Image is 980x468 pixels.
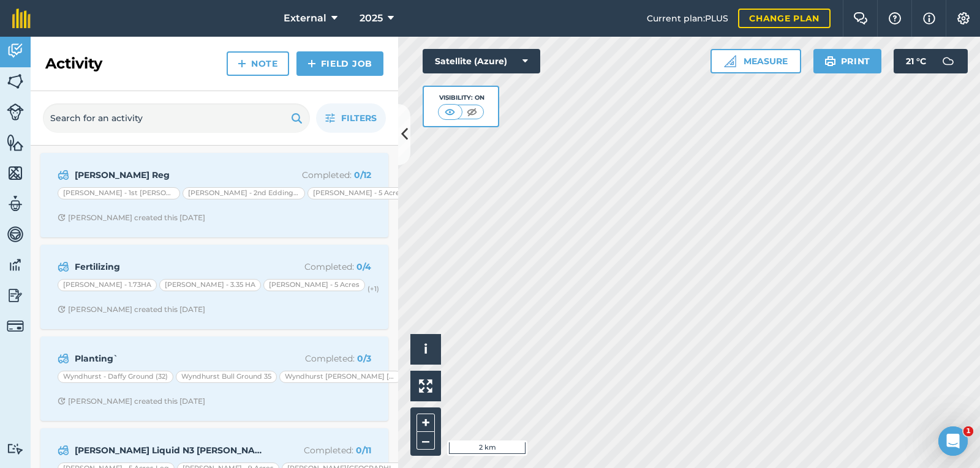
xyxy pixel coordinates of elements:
img: Ruler icon [724,55,736,67]
img: Clock with arrow pointing clockwise [58,305,66,313]
img: Two speech bubbles overlapping with the left bubble in the forefront [853,12,868,24]
a: FertilizingCompleted: 0/4[PERSON_NAME] - 1.73HA[PERSON_NAME] - 3.35 HA[PERSON_NAME] - 5 Acres(+1)... [48,252,381,322]
img: svg+xml;base64,PD94bWwgdmVyc2lvbj0iMS4wIiBlbmNvZGluZz0idXRmLTgiPz4KPCEtLSBHZW5lcmF0b3I6IEFkb2JlIE... [7,256,24,274]
img: Four arrows, one pointing top left, one top right, one bottom right and the last bottom left [419,379,432,393]
img: svg+xml;base64,PHN2ZyB4bWxucz0iaHR0cDovL3d3dy53My5vcmcvMjAwMC9zdmciIHdpZHRoPSIxNCIgaGVpZ2h0PSIyNC... [307,56,316,71]
div: [PERSON_NAME] - 5 Acres Leg [307,187,424,199]
div: [PERSON_NAME] created this [DATE] [58,213,205,223]
div: [PERSON_NAME] created this [DATE] [58,305,205,314]
button: 21 °C [894,49,968,73]
img: svg+xml;base64,PD94bWwgdmVyc2lvbj0iMS4wIiBlbmNvZGluZz0idXRmLTgiPz4KPCEtLSBHZW5lcmF0b3I6IEFkb2JlIE... [7,318,24,335]
img: Clock with arrow pointing clockwise [58,214,66,221]
img: svg+xml;base64,PHN2ZyB4bWxucz0iaHR0cDovL3d3dy53My5vcmcvMjAwMC9zdmciIHdpZHRoPSIxOSIgaGVpZ2h0PSIyNC... [291,111,303,125]
div: Wyndhurst - Daffy Ground (32) [58,371,173,383]
img: svg+xml;base64,PHN2ZyB4bWxucz0iaHR0cDovL3d3dy53My5vcmcvMjAwMC9zdmciIHdpZHRoPSIxNCIgaGVpZ2h0PSIyNC... [238,56,246,71]
span: 1 [963,426,973,436]
span: 21 ° C [906,49,926,73]
button: + [417,414,435,432]
button: Print [813,49,882,73]
button: Filters [316,103,386,133]
span: 2025 [360,11,383,26]
div: [PERSON_NAME] - 3.35 HA [159,279,261,291]
img: svg+xml;base64,PD94bWwgdmVyc2lvbj0iMS4wIiBlbmNvZGluZz0idXRmLTgiPz4KPCEtLSBHZW5lcmF0b3I6IEFkb2JlIE... [58,443,69,458]
a: Planting`Completed: 0/3Wyndhurst - Daffy Ground (32)Wyndhurst Bull Ground 35Wyndhurst [PERSON_NAM... [48,344,381,414]
p: Completed : [274,260,371,273]
img: svg+xml;base64,PHN2ZyB4bWxucz0iaHR0cDovL3d3dy53My5vcmcvMjAwMC9zdmciIHdpZHRoPSIxNyIgaGVpZ2h0PSIxNy... [923,11,935,26]
strong: 0 / 3 [357,353,371,364]
button: Measure [710,49,801,73]
strong: [PERSON_NAME] Reg [75,168,269,182]
img: svg+xml;base64,PD94bWwgdmVyc2lvbj0iMS4wIiBlbmNvZGluZz0idXRmLTgiPz4KPCEtLSBHZW5lcmF0b3I6IEFkb2JlIE... [7,103,24,121]
strong: Planting` [75,352,269,365]
img: svg+xml;base64,PD94bWwgdmVyc2lvbj0iMS4wIiBlbmNvZGluZz0idXRmLTgiPz4KPCEtLSBHZW5lcmF0b3I6IEFkb2JlIE... [58,351,69,366]
div: [PERSON_NAME] - 2nd Eddingtons 0.5 HA [183,187,305,199]
div: [PERSON_NAME] created this [DATE] [58,396,205,406]
a: Field Job [296,51,383,76]
iframe: Intercom live chat [938,426,968,456]
div: [PERSON_NAME] - 1.73HA [58,279,157,291]
p: Completed : [274,168,371,182]
span: External [284,11,326,26]
button: i [410,334,441,365]
img: svg+xml;base64,PD94bWwgdmVyc2lvbj0iMS4wIiBlbmNvZGluZz0idXRmLTgiPz4KPCEtLSBHZW5lcmF0b3I6IEFkb2JlIE... [58,168,69,182]
a: Note [227,51,289,76]
div: [PERSON_NAME] - 5 Acres [263,279,365,291]
div: [PERSON_NAME] - 1st [PERSON_NAME] [58,187,180,199]
img: svg+xml;base64,PD94bWwgdmVyc2lvbj0iMS4wIiBlbmNvZGluZz0idXRmLTgiPz4KPCEtLSBHZW5lcmF0b3I6IEFkb2JlIE... [58,259,69,274]
strong: 0 / 12 [354,169,371,180]
a: [PERSON_NAME] RegCompleted: 0/12[PERSON_NAME] - 1st [PERSON_NAME][PERSON_NAME] - 2nd Eddingtons 0... [48,160,381,230]
p: Completed : [274,352,371,365]
strong: 0 / 11 [356,445,371,456]
span: Current plan : PLUS [647,12,728,25]
span: Filters [341,111,377,125]
img: fieldmargin Logo [12,9,31,28]
div: Wyndhurst Bull Ground 35 [176,371,277,383]
img: svg+xml;base64,PHN2ZyB4bWxucz0iaHR0cDovL3d3dy53My5vcmcvMjAwMC9zdmciIHdpZHRoPSIxOSIgaGVpZ2h0PSIyNC... [824,54,836,69]
img: svg+xml;base64,PD94bWwgdmVyc2lvbj0iMS4wIiBlbmNvZGluZz0idXRmLTgiPz4KPCEtLSBHZW5lcmF0b3I6IEFkb2JlIE... [936,49,960,73]
strong: Fertilizing [75,260,269,273]
img: svg+xml;base64,PD94bWwgdmVyc2lvbj0iMS4wIiBlbmNvZGluZz0idXRmLTgiPz4KPCEtLSBHZW5lcmF0b3I6IEFkb2JlIE... [7,42,24,60]
button: – [417,432,435,450]
img: svg+xml;base64,PD94bWwgdmVyc2lvbj0iMS4wIiBlbmNvZGluZz0idXRmLTgiPz4KPCEtLSBHZW5lcmF0b3I6IEFkb2JlIE... [7,286,24,305]
img: svg+xml;base64,PHN2ZyB4bWxucz0iaHR0cDovL3d3dy53My5vcmcvMjAwMC9zdmciIHdpZHRoPSI1NiIgaGVpZ2h0PSI2MC... [7,164,24,182]
p: Completed : [274,444,371,457]
strong: [PERSON_NAME] Liquid N3 [PERSON_NAME] 31185 [75,444,269,457]
a: Change plan [738,9,831,28]
strong: 0 / 4 [356,261,371,272]
img: A question mark icon [888,12,902,24]
img: Clock with arrow pointing clockwise [58,397,66,405]
img: svg+xml;base64,PHN2ZyB4bWxucz0iaHR0cDovL3d3dy53My5vcmcvMjAwMC9zdmciIHdpZHRoPSI1MCIgaGVpZ2h0PSI0MC... [442,106,458,118]
div: Wyndhurst [PERSON_NAME] [PERSON_NAME] 36 [279,371,402,383]
img: svg+xml;base64,PD94bWwgdmVyc2lvbj0iMS4wIiBlbmNvZGluZz0idXRmLTgiPz4KPCEtLSBHZW5lcmF0b3I6IEFkb2JlIE... [7,195,24,213]
img: svg+xml;base64,PHN2ZyB4bWxucz0iaHR0cDovL3d3dy53My5vcmcvMjAwMC9zdmciIHdpZHRoPSI1MCIgaGVpZ2h0PSI0MC... [464,106,480,118]
h2: Activity [45,54,102,73]
img: A cog icon [956,12,971,24]
button: Satellite (Azure) [423,49,540,73]
input: Search for an activity [43,103,310,133]
div: Visibility: On [438,93,484,103]
span: i [424,341,428,357]
img: svg+xml;base64,PHN2ZyB4bWxucz0iaHR0cDovL3d3dy53My5vcmcvMjAwMC9zdmciIHdpZHRoPSI1NiIgaGVpZ2h0PSI2MC... [7,72,24,91]
img: svg+xml;base64,PD94bWwgdmVyc2lvbj0iMS4wIiBlbmNvZGluZz0idXRmLTgiPz4KPCEtLSBHZW5lcmF0b3I6IEFkb2JlIE... [7,443,24,455]
small: (+ 1 ) [367,284,379,293]
img: svg+xml;base64,PHN2ZyB4bWxucz0iaHR0cDovL3d3dy53My5vcmcvMjAwMC9zdmciIHdpZHRoPSI1NiIgaGVpZ2h0PSI2MC... [7,133,24,152]
img: svg+xml;base64,PD94bWwgdmVyc2lvbj0iMS4wIiBlbmNvZGluZz0idXRmLTgiPz4KPCEtLSBHZW5lcmF0b3I6IEFkb2JlIE... [7,225,24,243]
